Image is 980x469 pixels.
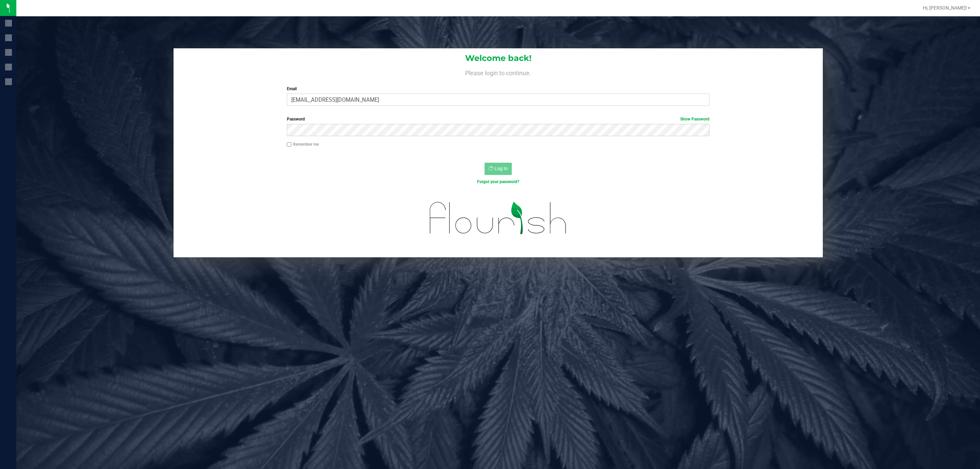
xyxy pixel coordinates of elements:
label: Remember me [287,141,319,147]
a: Show Password [680,117,709,122]
h4: Please login to continue. [174,68,823,76]
a: Forgot your password? [477,179,519,184]
h1: Welcome back! [174,54,823,63]
img: flourish_logo.svg [417,192,579,244]
button: Log In [485,163,512,175]
label: Email [287,86,709,92]
span: Password [287,117,305,122]
span: Log In [494,166,508,171]
span: Hi, [PERSON_NAME]! [923,5,967,11]
input: Remember me [287,142,292,147]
